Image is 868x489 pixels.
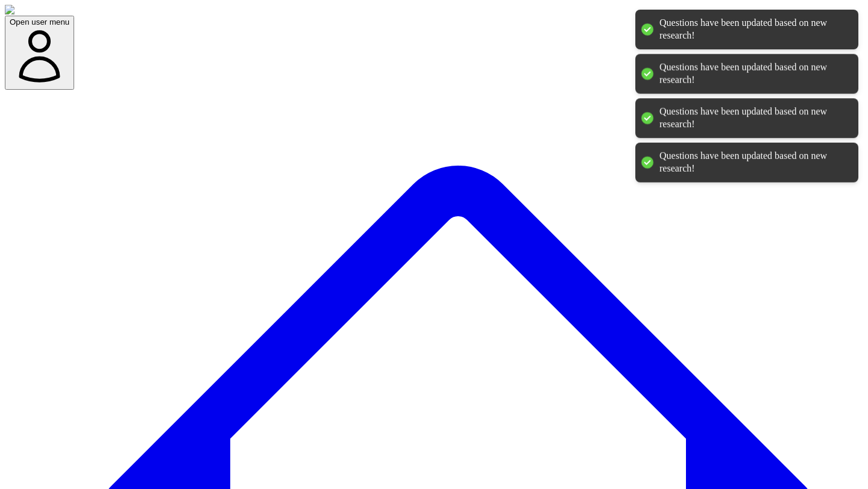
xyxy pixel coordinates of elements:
[659,17,846,42] div: Questions have been updated based on new research!
[5,5,37,16] img: Leaps
[659,105,846,131] div: Questions have been updated based on new research!
[5,16,74,90] button: Open user menu
[659,61,846,87] div: Questions have been updated based on new research!
[10,17,69,26] span: Open user menu
[659,150,846,175] div: Questions have been updated based on new research!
